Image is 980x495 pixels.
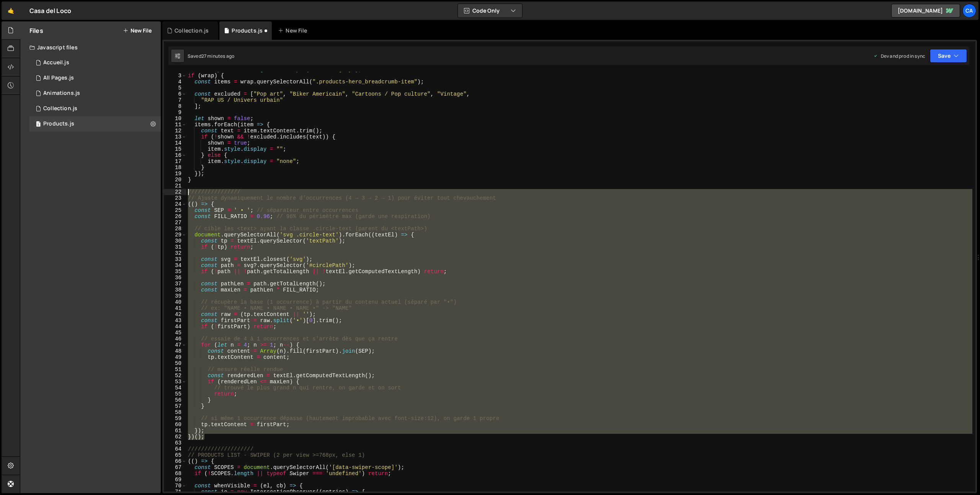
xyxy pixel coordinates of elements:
div: 7 [164,97,186,103]
div: 69 [164,477,186,483]
div: 40 [164,299,186,305]
div: 54 [164,385,186,391]
div: 17 [164,158,186,164]
div: 65 [164,452,186,458]
div: 5 [164,85,186,91]
div: 41 [164,305,186,311]
div: Dev and prod in sync [873,53,925,59]
span: 1 [36,122,41,128]
div: 18 [164,164,186,171]
button: Save [930,49,967,63]
div: 12 [164,128,186,134]
div: 22 [164,189,186,195]
div: 16791/45941.js [29,55,161,70]
div: 63 [164,440,186,446]
div: Accueil.js [43,59,69,66]
div: 16791/45882.js [29,70,161,86]
div: 25 [164,207,186,213]
div: Products.js [43,120,74,127]
div: 46 [164,336,186,342]
div: 16791/46302.js [29,116,161,132]
div: 20 [164,177,186,183]
div: 37 [164,281,186,287]
div: 32 [164,250,186,256]
div: 71 [164,489,186,495]
div: 27 minutes ago [201,53,234,59]
div: All Pages.js [43,75,74,81]
div: 4 [164,79,186,85]
div: 11 [164,122,186,128]
button: New File [123,28,152,34]
div: 23 [164,195,186,201]
div: 16791/46000.js [29,86,161,101]
div: 21 [164,183,186,189]
div: Javascript files [20,40,161,55]
div: 59 [164,415,186,422]
div: 26 [164,213,186,220]
div: 53 [164,379,186,385]
div: 29 [164,232,186,238]
div: 35 [164,269,186,275]
div: 34 [164,262,186,269]
div: 15 [164,146,186,152]
div: 24 [164,201,186,207]
div: 62 [164,434,186,440]
div: 45 [164,330,186,336]
div: 16 [164,152,186,158]
div: 49 [164,354,186,360]
div: 8 [164,103,186,109]
div: 50 [164,360,186,366]
div: 13 [164,134,186,140]
div: 31 [164,244,186,250]
div: 42 [164,311,186,318]
a: Ca [962,4,976,18]
div: 28 [164,226,186,232]
div: 60 [164,422,186,428]
div: 64 [164,446,186,452]
div: 6 [164,91,186,97]
div: 52 [164,373,186,379]
div: 30 [164,238,186,244]
div: 36 [164,275,186,281]
h2: Files [29,26,43,35]
div: 33 [164,256,186,262]
div: 16791/46116.js [29,101,161,116]
div: Collection.js [175,27,209,34]
div: 9 [164,109,186,116]
div: 56 [164,397,186,403]
div: 38 [164,287,186,293]
div: 44 [164,324,186,330]
div: 58 [164,409,186,415]
div: Casa del Loco [29,6,71,15]
a: 🤙 [2,2,20,20]
div: 39 [164,293,186,299]
div: 70 [164,483,186,489]
div: 55 [164,391,186,397]
div: 14 [164,140,186,146]
div: 67 [164,464,186,471]
a: [DOMAIN_NAME] [891,4,960,18]
div: 61 [164,428,186,434]
div: Saved [188,53,234,59]
div: 19 [164,171,186,177]
div: 48 [164,348,186,354]
div: 43 [164,318,186,324]
div: 47 [164,342,186,348]
div: 57 [164,403,186,409]
button: Code Only [458,4,522,18]
div: Animations.js [43,90,80,97]
div: 66 [164,458,186,464]
div: 27 [164,220,186,226]
div: 3 [164,73,186,79]
div: 68 [164,471,186,477]
div: New File [278,27,310,34]
div: 10 [164,116,186,122]
div: 51 [164,366,186,373]
div: Collection.js [43,105,77,112]
div: Products.js [232,27,263,34]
